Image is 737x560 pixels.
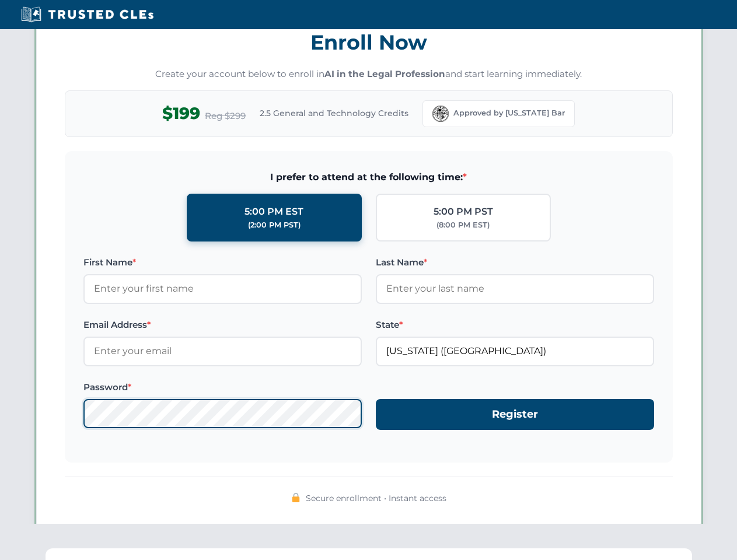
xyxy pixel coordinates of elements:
[83,274,362,303] input: Enter your first name
[83,170,654,185] span: I prefer to attend at the following time:
[162,100,200,127] span: $199
[244,204,303,219] div: 5:00 PM EST
[432,106,449,122] img: Florida Bar
[260,107,408,120] span: 2.5 General and Technology Credits
[83,256,362,269] label: First Name
[434,204,493,219] div: 5:00 PM PST
[248,219,301,231] div: (2:00 PM PST)
[324,68,445,79] strong: AI in the Legal Profession
[65,24,673,61] h3: Enroll Now
[306,492,446,505] span: Secure enrollment • Instant access
[83,318,362,332] label: Email Address
[83,380,362,394] label: Password
[376,274,654,303] input: Enter your last name
[453,107,565,119] span: Approved by [US_STATE] Bar
[436,219,490,231] div: (8:00 PM EST)
[376,337,654,366] input: Florida (FL)
[205,109,246,123] span: Reg $299
[291,493,301,502] img: 🔒
[376,318,654,332] label: State
[83,337,362,366] input: Enter your email
[376,256,654,269] label: Last Name
[65,68,673,81] p: Create your account below to enroll in and start learning immediately.
[376,399,654,430] button: Register
[18,6,157,23] img: Trusted CLEs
